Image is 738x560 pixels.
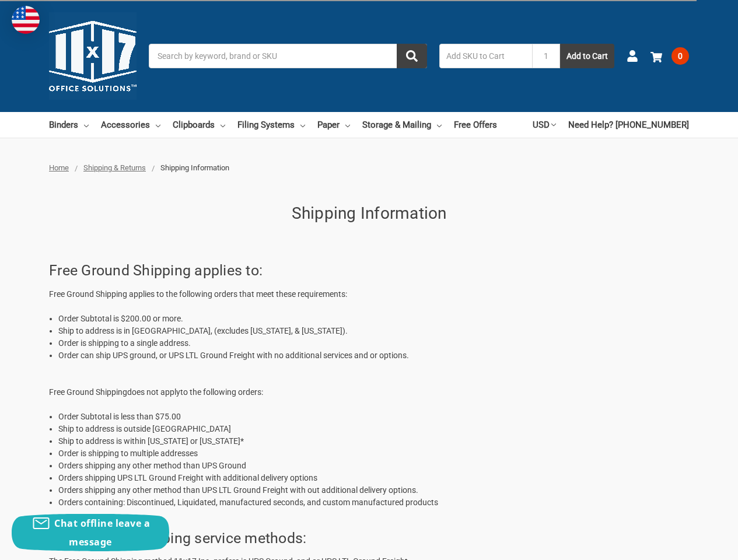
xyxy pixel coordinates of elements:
li: Order is shipping to a single address. [58,337,689,349]
input: Search by keyword, brand or SKU [149,44,427,68]
img: duty and tax information for United States [12,6,40,34]
span: Shipping Information [160,163,229,172]
li: Order is shipping to multiple addresses [58,447,689,460]
a: USD [533,112,556,138]
li: Orders shipping any other method than UPS LTL Ground Freight with out additional delivery options. [58,484,689,496]
a: Accessories [101,112,160,138]
a: Binders [49,112,89,138]
button: Chat offline leave a message [12,514,169,551]
iframe: Google Customer Reviews [642,528,738,560]
li: Ship to address is within [US_STATE] or [US_STATE]* [58,435,689,447]
a: Free Offers [454,112,497,138]
span: does not apply [127,387,180,397]
span: 0 [671,47,689,65]
li: Order Subtotal is $200.00 or more. [58,313,689,325]
a: Clipboards [173,112,225,138]
h1: Shipping Information [49,201,689,226]
img: 11x17.com [49,12,137,100]
li: Orders shipping any other method than UPS Ground [58,460,689,472]
li: Orders containing: Discontinued, Liquidated, manufactured seconds, and custom manufactured products [58,496,689,509]
li: Order Subtotal is less than $75.00 [58,411,689,423]
li: Orders shipping UPS LTL Ground Freight with additional delivery options [58,472,689,484]
p: Free Ground Shipping to the following orders: [49,386,689,398]
a: Home [49,163,69,172]
a: Shipping & Returns [83,163,146,172]
a: Paper [317,112,350,138]
h2: Free Ground Shipping applies to: [49,260,689,282]
a: Need Help? [PHONE_NUMBER] [568,112,689,138]
a: 0 [650,41,689,71]
a: Filing Systems [237,112,305,138]
input: Add SKU to Cart [439,44,532,68]
h2: Free Ground Shipping service methods: [49,527,689,549]
button: Add to Cart [560,44,614,68]
li: Ship to address is outside [GEOGRAPHIC_DATA] [58,423,689,435]
p: Free Ground Shipping applies to the following orders that meet these requirements: [49,288,689,300]
li: Order can ship UPS ground, or UPS LTL Ground Freight with no additional services and or options. [58,349,689,362]
li: Ship to address is in [GEOGRAPHIC_DATA], (excludes [US_STATE], & [US_STATE]). [58,325,689,337]
a: Storage & Mailing [362,112,442,138]
span: Chat offline leave a message [54,517,150,548]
